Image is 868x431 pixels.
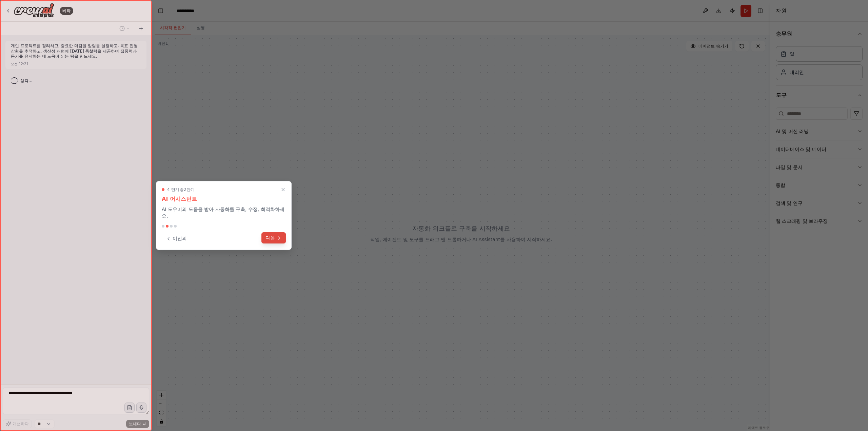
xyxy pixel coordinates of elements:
[186,187,195,192] font: 단계
[162,196,197,202] font: AI 어시스턴트
[173,236,187,241] font: 이전의
[265,235,275,240] font: 다음
[162,233,191,244] button: 이전의
[180,187,184,192] font: 중
[279,185,287,194] button: 연습문제 닫기
[261,232,286,243] button: 다음
[167,187,180,192] font: 4 단계
[156,6,165,16] button: 왼쪽 사이드바 숨기기
[184,187,186,192] font: 2
[162,207,284,219] font: AI 도우미의 도움을 받아 자동화를 구축, 수정, 최적화하세요.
